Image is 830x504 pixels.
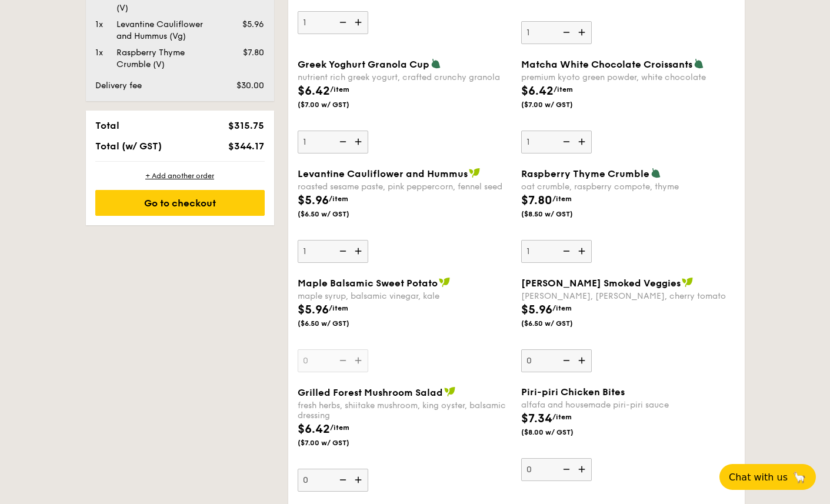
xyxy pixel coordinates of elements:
span: $5.96 [298,303,329,317]
img: icon-add.58712e84.svg [574,131,592,153]
input: fragrant [PERSON_NAME] melaka compote, pandan sponge, dried coconut flakes$5.96/item($6.50 w/ GST) [521,21,592,44]
span: $344.17 [228,141,264,152]
img: icon-add.58712e84.svg [574,349,592,372]
span: Chat with us [729,472,788,483]
img: icon-add.58712e84.svg [574,458,592,480]
span: ($7.00 w/ GST) [298,438,378,448]
span: Piri-piri Chicken Bites [521,386,625,398]
div: 1x [91,47,112,59]
div: alfafa and housemade piri-piri sauce [521,400,735,410]
div: fresh herbs, shiitake mushroom, king oyster, balsamic dressing [298,400,512,420]
img: icon-vegan.f8ff3823.svg [469,168,481,178]
div: [PERSON_NAME], [PERSON_NAME], cherry tomato [521,291,735,301]
img: icon-vegan.f8ff3823.svg [444,386,456,397]
span: ($7.00 w/ GST) [521,100,601,109]
span: ($6.50 w/ GST) [298,209,378,219]
button: Chat with us🦙 [719,464,816,490]
span: /item [329,195,348,203]
img: icon-add.58712e84.svg [574,240,592,262]
div: Go to checkout [95,190,265,216]
div: Raspberry Thyme Crumble (V) [112,47,219,71]
span: $5.96 [242,19,264,29]
div: maple syrup, balsamic vinegar, kale [298,291,512,301]
span: /item [552,413,572,421]
span: ($8.50 w/ GST) [521,209,601,219]
span: /item [329,304,348,312]
img: icon-add.58712e84.svg [351,131,368,153]
div: Levantine Cauliflower and Hummus (Vg) [112,19,219,42]
span: $5.96 [521,303,552,317]
div: nutrient rich greek yogurt, crafted crunchy granola [298,72,512,82]
span: /item [554,85,573,94]
span: /item [552,195,572,203]
span: 🦙 [792,470,806,484]
input: Raspberry Thyme Crumbleoat crumble, raspberry compote, thyme$7.80/item($8.50 w/ GST) [521,240,592,263]
span: $6.42 [298,84,330,98]
span: ($7.00 w/ GST) [298,100,378,109]
input: $6.42/item($7.00 w/ GST) [298,11,368,34]
span: ($6.50 w/ GST) [521,319,601,328]
span: Delivery fee [95,81,142,91]
input: Matcha White Chocolate Croissantspremium kyoto green powder, white chocolate$6.42/item($7.00 w/ GST) [521,131,592,153]
img: icon-reduce.1d2dbef1.svg [333,11,351,34]
span: $5.96 [298,193,329,208]
img: icon-vegetarian.fe4039eb.svg [431,58,441,69]
span: $30.00 [236,81,264,91]
span: /item [330,85,349,94]
input: Grilled Forest Mushroom Saladfresh herbs, shiitake mushroom, king oyster, balsamic dressing$6.42/... [298,469,368,492]
span: $7.34 [521,412,552,426]
img: icon-reduce.1d2dbef1.svg [333,240,351,262]
span: ($6.50 w/ GST) [298,319,378,328]
span: /item [552,304,572,312]
span: Total [95,120,119,131]
span: Levantine Cauliflower and Hummus [298,168,468,179]
input: Piri-piri Chicken Bitesalfafa and housemade piri-piri sauce$7.34/item($8.00 w/ GST) [521,458,592,481]
span: ($8.00 w/ GST) [521,428,601,437]
img: icon-reduce.1d2dbef1.svg [333,131,351,153]
span: Raspberry Thyme Crumble [521,168,649,179]
span: $7.80 [521,193,552,208]
img: icon-add.58712e84.svg [574,21,592,44]
span: Matcha White Chocolate Croissants [521,59,692,70]
span: /item [330,423,349,432]
img: icon-reduce.1d2dbef1.svg [556,349,574,372]
img: icon-vegetarian.fe4039eb.svg [651,168,661,178]
img: icon-vegan.f8ff3823.svg [439,277,451,288]
img: icon-add.58712e84.svg [351,469,368,491]
span: $6.42 [521,84,554,98]
img: icon-vegan.f8ff3823.svg [682,277,694,288]
div: oat crumble, raspberry compote, thyme [521,182,735,192]
div: roasted sesame paste, pink peppercorn, fennel seed [298,182,512,192]
img: icon-reduce.1d2dbef1.svg [556,240,574,262]
span: $7.80 [243,48,264,58]
span: Total (w/ GST) [95,141,162,152]
span: $6.42 [298,422,330,436]
input: Greek Yoghurt Granola Cupnutrient rich greek yogurt, crafted crunchy granola$6.42/item($7.00 w/ GST) [298,131,368,153]
img: icon-vegetarian.fe4039eb.svg [694,58,704,69]
img: icon-reduce.1d2dbef1.svg [556,131,574,153]
div: 1x [91,19,112,31]
img: icon-add.58712e84.svg [351,11,368,34]
div: + Add another order [95,171,265,181]
img: icon-add.58712e84.svg [351,240,368,262]
input: Levantine Cauliflower and Hummusroasted sesame paste, pink peppercorn, fennel seed$5.96/item($6.5... [298,240,368,263]
input: [PERSON_NAME] Smoked Veggies[PERSON_NAME], [PERSON_NAME], cherry tomato$5.96/item($6.50 w/ GST) [521,349,592,372]
img: icon-reduce.1d2dbef1.svg [556,21,574,44]
img: icon-reduce.1d2dbef1.svg [556,458,574,480]
span: Grilled Forest Mushroom Salad [298,387,443,398]
span: Greek Yoghurt Granola Cup [298,59,429,70]
span: $315.75 [228,120,264,131]
span: [PERSON_NAME] Smoked Veggies [521,278,681,289]
img: icon-reduce.1d2dbef1.svg [333,469,351,491]
div: premium kyoto green powder, white chocolate [521,72,735,82]
span: Maple Balsamic Sweet Potato [298,278,438,289]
